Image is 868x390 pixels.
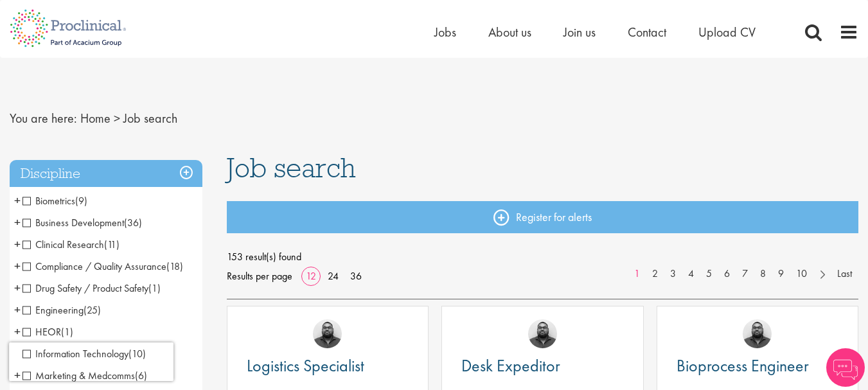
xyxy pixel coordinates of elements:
img: Ashley Bennett [528,319,557,348]
span: 153 result(s) found [227,247,858,267]
a: Logistics Specialist [247,358,409,374]
span: Drug Safety / Product Safety [22,281,161,295]
img: Ashley Bennett [743,319,772,348]
span: HEOR [22,325,73,339]
a: 6 [718,267,736,281]
span: Clinical Research [22,238,104,251]
a: 9 [772,267,790,281]
a: Upload CV [698,24,756,40]
span: Engineering [22,303,101,317]
a: Bioprocess Engineer [677,358,838,374]
span: Bioprocess Engineer [677,355,809,377]
span: Engineering [22,303,84,317]
a: 24 [323,269,343,283]
span: + [14,322,21,341]
a: 5 [700,267,718,281]
a: 4 [682,267,700,281]
a: breadcrumb link [80,110,111,127]
iframe: reCAPTCHA [9,342,173,381]
span: You are here: [10,110,77,127]
a: Desk Expeditor [461,358,623,374]
a: 36 [346,269,366,283]
span: Drug Safety / Product Safety [22,281,148,295]
a: 10 [790,267,813,281]
span: + [14,213,21,232]
span: Business Development [22,216,124,229]
a: 3 [664,267,682,281]
span: + [14,256,21,276]
span: Compliance / Quality Assurance [22,260,183,273]
span: Biometrics [22,194,87,208]
span: (9) [75,194,87,208]
a: 8 [754,267,772,281]
span: + [14,235,21,254]
a: 1 [628,267,646,281]
span: + [14,191,21,210]
a: 7 [736,267,754,281]
span: Job search [123,110,177,127]
a: 12 [301,269,321,283]
a: About us [488,24,531,40]
span: + [14,278,21,297]
span: > [114,110,120,127]
a: Contact [628,24,666,40]
span: (36) [124,216,142,229]
img: Chatbot [826,348,865,387]
span: HEOR [22,325,61,339]
span: Job search [227,150,356,185]
img: Ashley Bennett [313,319,342,348]
span: (18) [166,260,183,273]
span: Clinical Research [22,238,120,251]
span: (11) [104,238,120,251]
a: Join us [563,24,596,40]
a: Register for alerts [227,201,858,233]
span: Desk Expeditor [461,355,560,377]
a: 2 [646,267,664,281]
span: Biometrics [22,194,75,208]
span: (1) [61,325,73,339]
h3: Discipline [10,160,202,188]
span: Business Development [22,216,142,229]
span: Compliance / Quality Assurance [22,260,166,273]
span: Logistics Specialist [247,355,364,377]
span: + [14,300,21,319]
span: (1) [148,281,161,295]
span: (25) [84,303,101,317]
span: Results per page [227,267,292,286]
a: Last [831,267,858,281]
a: Jobs [434,24,456,40]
